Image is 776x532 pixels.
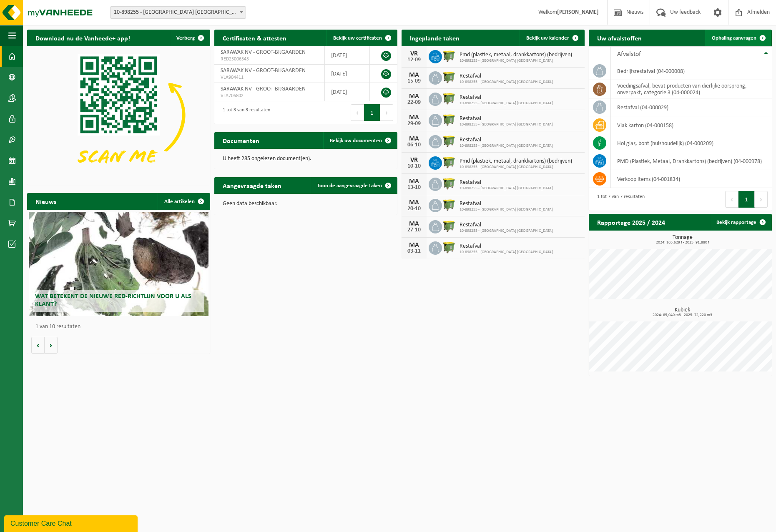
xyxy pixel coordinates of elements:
[617,51,641,58] span: Afvalstof
[442,240,456,254] img: WB-1100-HPE-GN-51
[170,30,209,46] button: Verberg
[589,214,673,230] h2: Rapportage 2025 / 2024
[110,6,246,19] span: 10-898255 - SARAWAK NV - GROOT-BIJGAARDEN
[460,52,572,58] span: Pmd (plastiek, metaal, drankkartons) (bedrijven)
[325,83,370,101] td: [DATE]
[406,227,422,233] div: 27-10
[442,176,456,191] img: WB-1100-HPE-GN-51
[402,30,468,46] h2: Ingeplande taken
[406,93,422,100] div: MA
[311,177,397,194] a: Toon de aangevraagde taken
[221,74,318,81] span: VLA904411
[406,50,422,57] div: VR
[158,193,209,210] a: Alle artikelen
[460,228,553,233] span: 10-898255 - [GEOGRAPHIC_DATA] [GEOGRAPHIC_DATA]
[406,221,422,227] div: MA
[333,35,382,41] span: Bekijk uw certificaten
[755,191,768,208] button: Next
[460,143,553,148] span: 10-898255 - [GEOGRAPHIC_DATA] [GEOGRAPHIC_DATA]
[442,198,456,212] img: WB-1100-HPE-GN-51
[442,49,456,63] img: WB-1100-HPE-GN-51
[176,35,195,41] span: Verberg
[611,134,772,152] td: hol glas, bont (huishoudelijk) (04-000209)
[611,98,772,116] td: restafval (04-000029)
[221,86,306,92] span: SARAWAK NV - GROOT-BIJGAARDEN
[460,207,553,212] span: 10-898255 - [GEOGRAPHIC_DATA] [GEOGRAPHIC_DATA]
[460,73,553,80] span: Restafval
[45,337,58,354] button: Volgende
[593,235,772,245] h3: Tonnage
[611,80,772,98] td: voedingsafval, bevat producten van dierlijke oorsprong, onverpakt, categorie 3 (04-000024)
[460,222,553,228] span: Restafval
[35,293,191,308] span: Wat betekent de nieuwe RED-richtlijn voor u als klant?
[406,121,422,127] div: 29-09
[29,212,208,316] a: Wat betekent de nieuwe RED-richtlijn voor u als klant?
[460,115,553,122] span: Restafval
[710,214,771,231] a: Bekijk rapportage
[460,243,553,250] span: Restafval
[325,46,370,65] td: [DATE]
[406,57,422,63] div: 12-09
[738,191,755,208] button: 1
[460,158,572,165] span: Pmd (plastiek, metaal, drankkartons) (bedrijven)
[325,65,370,83] td: [DATE]
[406,78,422,84] div: 15-09
[221,56,318,63] span: RED25006545
[27,46,210,183] img: Download de VHEPlus App
[406,163,422,169] div: 10-10
[406,157,422,163] div: VR
[442,70,456,84] img: WB-1100-HPE-GN-51
[406,248,422,254] div: 03-11
[520,30,584,46] a: Bekijk uw kalender
[218,103,270,122] div: 1 tot 3 van 3 resultaten
[442,134,456,148] img: WB-1100-HPE-GN-51
[460,80,553,85] span: 10-898255 - [GEOGRAPHIC_DATA] [GEOGRAPHIC_DATA]
[110,7,246,18] span: 10-898255 - SARAWAK NV - GROOT-BIJGAARDEN
[4,514,139,532] iframe: chat widget
[611,152,772,170] td: PMD (Plastiek, Metaal, Drankkartons) (bedrijven) (04-000978)
[460,94,553,101] span: Restafval
[406,100,422,105] div: 22-09
[380,104,393,121] button: Next
[364,104,380,121] button: 1
[406,72,422,78] div: MA
[223,201,389,207] p: Geen data beschikbaar.
[351,104,364,121] button: Previous
[460,179,553,186] span: Restafval
[35,324,206,330] p: 1 van 10 resultaten
[460,165,572,170] span: 10-898255 - [GEOGRAPHIC_DATA] [GEOGRAPHIC_DATA]
[442,155,456,169] img: WB-1100-HPE-GN-51
[712,35,756,41] span: Ophaling aanvragen
[223,156,389,162] p: U heeft 285 ongelezen document(en).
[611,116,772,134] td: vlak karton (04-000158)
[214,177,290,193] h2: Aangevraagde taken
[323,132,397,149] a: Bekijk uw documenten
[27,30,138,46] h2: Download nu de Vanheede+ app!
[214,132,268,148] h2: Documenten
[27,193,65,209] h2: Nieuws
[725,191,738,208] button: Previous
[611,170,772,188] td: verkoop items (04-001834)
[406,178,422,185] div: MA
[526,35,569,41] span: Bekijk uw kalender
[31,337,45,354] button: Vorige
[214,30,295,46] h2: Certificaten & attesten
[406,199,422,206] div: MA
[406,136,422,142] div: MA
[460,186,553,191] span: 10-898255 - [GEOGRAPHIC_DATA] [GEOGRAPHIC_DATA]
[442,91,456,105] img: WB-1100-HPE-GN-51
[406,114,422,121] div: MA
[221,49,306,55] span: SARAWAK NV - GROOT-BIJGAARDEN
[406,206,422,212] div: 20-10
[460,58,572,63] span: 10-898255 - [GEOGRAPHIC_DATA] [GEOGRAPHIC_DATA]
[460,101,553,106] span: 10-898255 - [GEOGRAPHIC_DATA] [GEOGRAPHIC_DATA]
[557,9,599,15] strong: [PERSON_NAME]
[589,30,650,46] h2: Uw afvalstoffen
[442,113,456,127] img: WB-1100-HPE-GN-51
[593,241,772,245] span: 2024: 165,629 t - 2025: 91,880 t
[221,68,306,74] span: SARAWAK NV - GROOT-BIJGAARDEN
[460,250,553,255] span: 10-898255 - [GEOGRAPHIC_DATA] [GEOGRAPHIC_DATA]
[406,142,422,148] div: 06-10
[611,62,772,80] td: bedrijfsrestafval (04-000008)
